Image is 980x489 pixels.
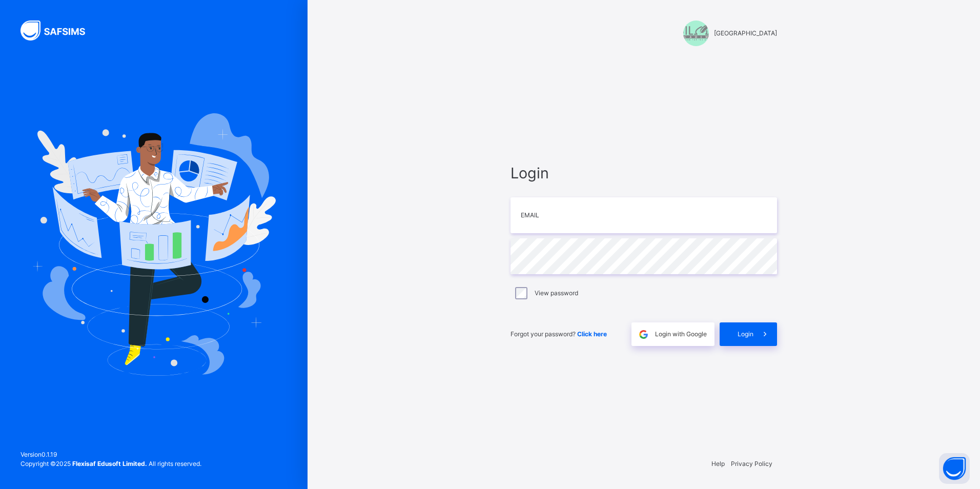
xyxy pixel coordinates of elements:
button: Open asap [939,453,970,484]
label: View password [535,289,578,298]
a: Click here [577,330,607,338]
a: Help [711,460,725,467]
img: google.396cfc9801f0270233282035f929180a.svg [638,329,649,340]
img: Hero Image [32,113,276,376]
a: Privacy Policy [731,460,772,467]
img: SAFSIMS Logo [21,21,97,40]
span: Forgot your password? [511,330,607,338]
span: Version 0.1.19 [21,450,201,459]
span: Login [738,330,753,339]
span: Login with Google [655,330,707,339]
span: [GEOGRAPHIC_DATA] [714,29,777,38]
strong: Flexisaf Edusoft Limited. [72,460,147,467]
span: Copyright © 2025 All rights reserved. [21,460,201,467]
span: Login [511,162,777,184]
